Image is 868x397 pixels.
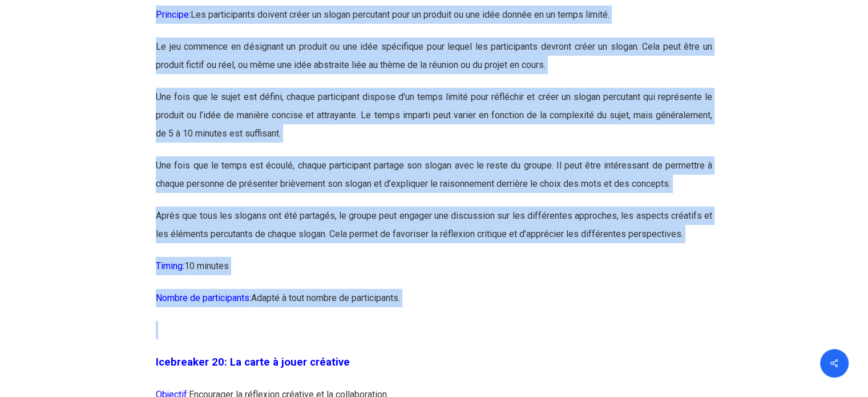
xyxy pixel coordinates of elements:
[156,292,251,303] span: Nombre de participants:
[156,157,712,207] p: Une fois que le temps est écoulé, chaque participant partage son slogan avec le reste du groupe. ...
[156,88,712,157] p: Une fois que le sujet est défini, chaque participant dispose d’un temps limité pour réfléchir et ...
[156,38,712,88] p: Le jeu commence en désignant un produit ou une idée spécifique pour lequel les participants devro...
[156,257,712,289] p: 10 minutes
[156,289,712,321] p: Adapté à tout nombre de participants.
[156,9,191,20] span: Principe:
[156,207,712,257] p: Après que tous les slogans ont été partagés, le groupe peut engager une discussion sur les différ...
[156,260,184,271] span: Timing:
[156,6,712,38] p: Les participants doivent créer un slogan percutant pour un produit ou une idée donnée en un temps...
[156,356,350,368] span: Icebreaker 20: La carte à jouer créative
